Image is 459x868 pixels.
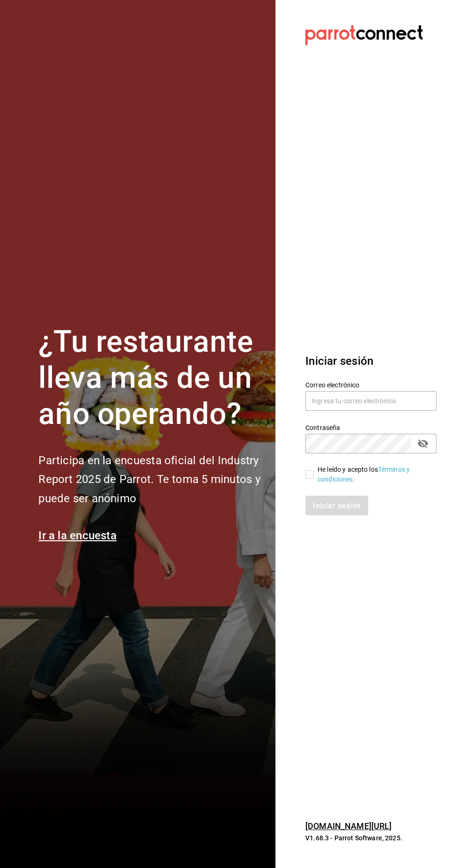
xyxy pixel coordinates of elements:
[38,529,117,542] a: Ir a la encuesta
[305,821,392,831] a: [DOMAIN_NAME][URL]
[305,355,373,368] font: Iniciar sesión
[305,424,340,431] font: Contraseña
[415,436,431,452] button: campo de contraseña
[305,391,437,411] input: Ingresa tu correo electrónico
[38,454,260,506] font: Participa en la encuesta oficial del Industry Report 2025 de Parrot. Te toma 5 minutos y puede se...
[305,381,359,389] font: Correo electrónico
[38,324,253,431] font: ¿Tu restaurante lleva más de un año operando?
[318,466,378,473] font: He leído y acepto los
[305,834,402,842] font: V1.68.3 - Parrot Software, 2025.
